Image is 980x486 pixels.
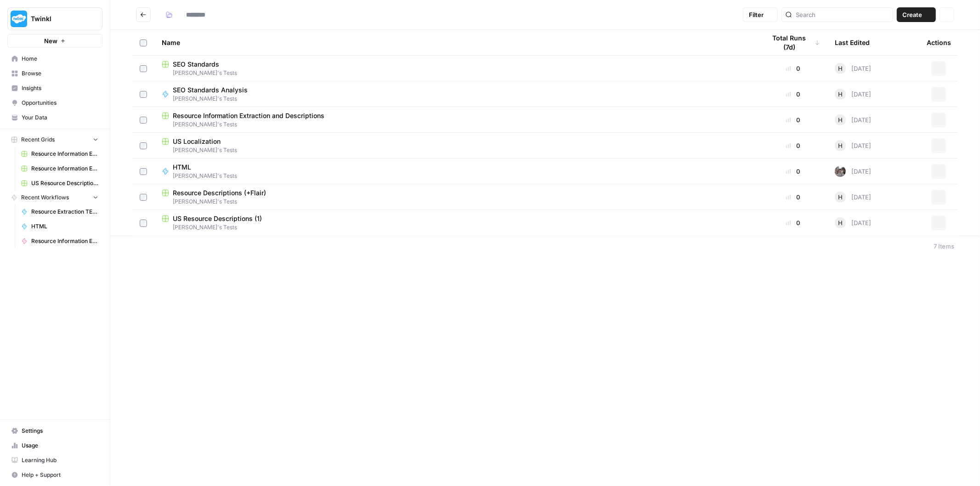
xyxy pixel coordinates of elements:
[7,96,102,110] a: Opportunities
[22,456,98,464] span: Learning Hub
[22,427,98,435] span: Settings
[162,69,751,77] span: [PERSON_NAME]'s Tests
[766,30,820,55] div: Total Runs (7d)
[162,223,751,232] span: [PERSON_NAME]'s Tests
[162,163,751,180] a: HTML[PERSON_NAME]'s Tests
[21,193,69,202] span: Recent Workflows
[17,234,102,249] a: Resource Information Extraction
[17,147,102,161] a: Resource Information Extraction and Descriptions
[31,150,98,158] span: Resource Information Extraction and Descriptions
[31,14,86,23] span: Twinkl
[902,10,922,19] span: Create
[835,89,871,100] div: [DATE]
[7,34,102,48] button: New
[766,218,820,227] div: 0
[749,10,764,19] span: Filter
[7,424,102,438] a: Settings
[7,438,102,453] a: Usage
[162,85,751,103] a: SEO Standards Analysis[PERSON_NAME]'s Tests
[162,111,751,129] a: Resource Information Extraction and Descriptions[PERSON_NAME]'s Tests
[162,188,751,206] a: Resource Descriptions (+Flair)[PERSON_NAME]'s Tests
[934,242,954,251] div: 7 Items
[897,7,936,22] button: Create
[173,111,324,120] span: Resource Information Extraction and Descriptions
[22,69,98,78] span: Browse
[838,90,843,99] span: H
[835,166,871,177] div: [DATE]
[173,163,230,172] span: HTML
[31,222,98,231] span: HTML
[7,133,102,147] button: Recent Grids
[7,468,102,482] button: Help + Support
[173,214,262,223] span: US Resource Descriptions (1)
[838,141,843,150] span: H
[766,167,820,176] div: 0
[7,453,102,468] a: Learning Hub
[835,217,871,228] div: [DATE]
[838,218,843,227] span: H
[21,136,55,144] span: Recent Grids
[162,30,751,55] div: Name
[743,7,778,22] button: Filter
[835,114,871,125] div: [DATE]
[173,137,221,146] span: US Localization
[7,7,102,30] button: Workspace: Twinkl
[31,208,98,216] span: Resource Extraction TEST
[835,63,871,74] div: [DATE]
[927,30,951,55] div: Actions
[766,90,820,99] div: 0
[22,55,98,63] span: Home
[31,237,98,245] span: Resource Information Extraction
[22,471,98,479] span: Help + Support
[7,191,102,204] button: Recent Workflows
[162,60,751,77] a: SEO Standards[PERSON_NAME]'s Tests
[162,214,751,232] a: US Resource Descriptions (1)[PERSON_NAME]'s Tests
[162,137,751,154] a: US Localization[PERSON_NAME]'s Tests
[162,146,751,154] span: [PERSON_NAME]'s Tests
[7,110,102,125] a: Your Data
[31,164,98,173] span: Resource Information Extraction Grid (1)
[22,441,98,450] span: Usage
[17,204,102,219] a: Resource Extraction TEST
[162,198,751,206] span: [PERSON_NAME]'s Tests
[835,140,871,151] div: [DATE]
[838,192,843,202] span: H
[173,60,219,69] span: SEO Standards
[7,66,102,81] a: Browse
[835,30,870,55] div: Last Edited
[173,172,237,180] span: [PERSON_NAME]'s Tests
[835,192,871,203] div: [DATE]
[173,95,255,103] span: [PERSON_NAME]'s Tests
[11,11,27,27] img: Twinkl Logo
[22,84,98,92] span: Insights
[766,64,820,73] div: 0
[136,7,151,22] button: Go back
[766,192,820,202] div: 0
[44,36,57,45] span: New
[766,115,820,124] div: 0
[22,113,98,122] span: Your Data
[31,179,98,187] span: US Resource Descriptions (1)
[17,176,102,191] a: US Resource Descriptions (1)
[796,10,889,19] input: Search
[22,99,98,107] span: Opportunities
[173,188,266,198] span: Resource Descriptions (+Flair)
[7,51,102,66] a: Home
[838,64,843,73] span: H
[7,81,102,96] a: Insights
[162,120,751,129] span: [PERSON_NAME]'s Tests
[173,85,248,95] span: SEO Standards Analysis
[17,219,102,234] a: HTML
[838,115,843,124] span: H
[766,141,820,150] div: 0
[835,166,846,177] img: a2mlt6f1nb2jhzcjxsuraj5rj4vi
[17,161,102,176] a: Resource Information Extraction Grid (1)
